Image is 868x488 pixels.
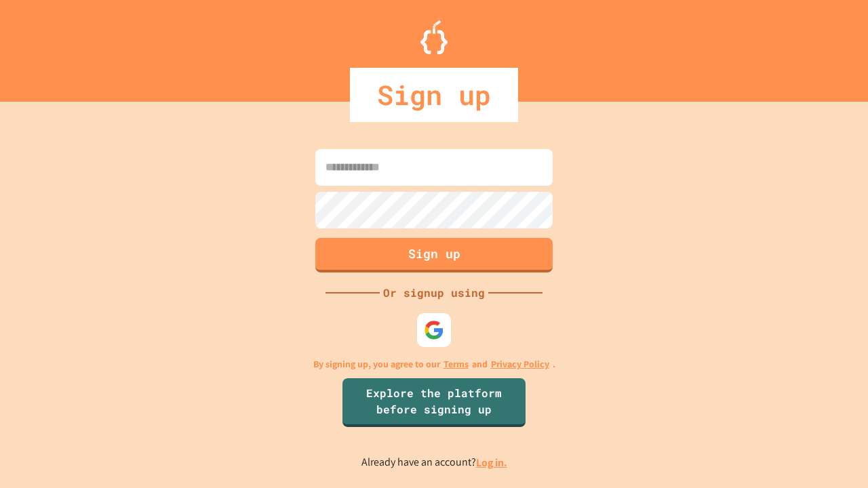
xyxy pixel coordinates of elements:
[443,357,469,371] a: Terms
[342,378,526,427] a: Explore the platform before signing up
[476,455,507,470] a: Log in.
[811,434,854,474] iframe: chat widget
[313,357,555,371] p: By signing up, you agree to our and .
[315,238,553,272] button: Sign up
[420,20,448,54] img: Logo.svg
[350,68,518,122] div: Sign up
[491,357,549,371] a: Privacy Policy
[380,285,488,301] div: Or signup using
[361,454,507,471] p: Already have an account?
[424,320,444,340] img: google-icon.svg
